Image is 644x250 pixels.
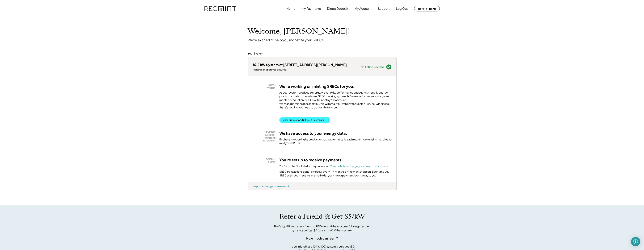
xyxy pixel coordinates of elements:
[355,5,372,12] button: My Account
[279,91,392,111] div: As your system produces energy, we verify its performance and submit monthly energy production da...
[255,84,276,90] div: SRECs STATUS
[330,164,389,168] a: View details or change your payout option here.
[248,52,264,55] div: Your System:
[279,131,347,136] h3: We have access to your energy data.
[248,38,325,42] div: We're excited to help you monetize your SRECs.
[279,170,392,177] div: SREC transactions generally occur every 1-4 months on the market option. Each time your SRECs sel...
[279,84,355,89] h3: We're working on minting SRECs for you.
[279,117,330,123] button: View Production, SRECs, & Payments →
[631,237,640,246] div: Open Intercom Messenger
[253,184,290,188] div: Report a change of ownership
[279,212,365,220] h1: Refer a Friend & Get $5/kW
[253,62,347,67] div: 16.2 kW System at [STREET_ADDRESS][PERSON_NAME]
[361,66,384,68] div: No Action Needed
[255,157,276,163] div: PAYMENT SETUP
[253,68,347,71] div: registration approved on [DATE]
[248,190,261,192] div: tbwaijmx - VA Distributed
[279,138,392,145] div: Enphase is reporting its production to us automatically each month. We're using that data to mint...
[286,5,295,12] button: Home
[414,6,440,11] button: Refer a Friend
[396,5,408,12] button: Log Out
[306,236,338,241] div: How much can I earn?
[279,157,343,162] h3: You're set up to receive payments.
[378,5,390,12] button: Support
[204,6,236,11] img: recmint-logotype%403x.png
[279,164,389,168] div: You're on the Spot Market payout option.
[248,27,350,36] h1: Welcome, [PERSON_NAME]!
[270,224,375,232] div: That's right! If you refer a friend to RECmint and they successfully register their system, you'l...
[302,5,321,12] button: My Payments
[255,131,276,143] div: ENERGY ACCESS: ENPHASE ENLIGHTEN
[327,5,348,12] button: Direct Deposit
